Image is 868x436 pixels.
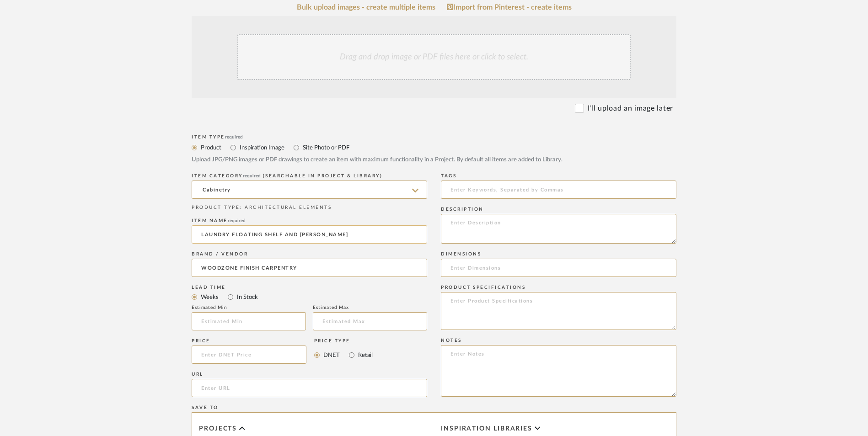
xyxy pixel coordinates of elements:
div: PRODUCT TYPE [192,204,427,211]
input: Enter Name [192,225,427,244]
mat-radio-group: Select price type [314,346,373,364]
input: Enter Keywords, Separated by Commas [441,181,676,199]
label: In Stock [236,292,258,302]
input: Type a category to search and select [192,181,427,199]
span: required [243,174,261,178]
span: : ARCHITECTURAL ELEMENTS [240,205,332,210]
div: Upload JPG/PNG images or PDF drawings to create an item with maximum functionality in a Project. ... [192,155,676,165]
label: I'll upload an image later [588,103,673,114]
input: Unknown [192,259,427,277]
div: Price [192,338,306,344]
div: Dimensions [441,251,676,257]
input: Estimated Min [192,312,306,330]
label: Site Photo or PDF [302,143,349,153]
div: Description [441,207,676,212]
div: Brand / Vendor [192,251,427,257]
span: Projects [199,425,237,433]
input: Enter Dimensions [441,259,676,277]
label: Retail [357,350,373,360]
label: DNET [322,350,340,360]
label: Product [200,143,221,153]
span: Inspiration libraries [441,425,532,433]
div: Item Type [192,134,676,140]
div: Product Specifications [441,285,676,290]
mat-radio-group: Select item type [192,142,676,153]
input: Enter URL [192,379,427,397]
div: Item name [192,218,427,223]
div: ITEM CATEGORY [192,173,427,179]
div: Notes [441,338,676,343]
div: Price Type [314,338,373,344]
div: Tags [441,173,676,179]
a: Bulk upload images - create multiple items [297,4,435,11]
mat-radio-group: Select item type [192,291,427,303]
label: Weeks [200,292,219,302]
input: Estimated Max [313,312,427,330]
a: Import from Pinterest - create items [447,3,572,11]
span: (Searchable in Project & Library) [263,174,383,178]
input: Enter DNET Price [192,346,306,364]
div: Save To [192,405,676,410]
span: required [225,135,243,139]
div: Estimated Min [192,305,306,310]
div: Lead Time [192,285,427,290]
span: required [228,218,246,223]
label: Inspiration Image [239,143,284,153]
div: URL [192,372,427,377]
div: Estimated Max [313,305,427,310]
